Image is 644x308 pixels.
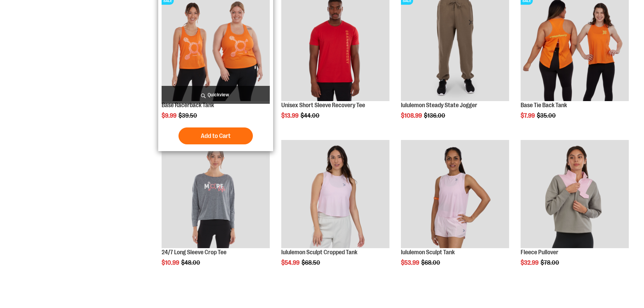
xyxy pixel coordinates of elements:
[541,259,560,266] span: $78.00
[201,132,231,140] span: Add to Cart
[281,102,365,109] a: Unisex Short Sleeve Recovery Tee
[158,137,273,283] div: product
[401,140,509,248] img: Main Image of 1538347
[162,249,226,256] a: 24/7 Long Sleeve Crop Tee
[162,86,270,104] a: Quickview
[401,102,477,109] a: lululemon Steady State Jogger
[521,140,629,248] img: Product image for Fleece Pullover
[162,140,270,249] a: Product image for 24/7 Long Sleeve Crop Tee
[178,127,253,144] button: Add to Cart
[281,249,357,256] a: lululemon Sculpt Cropped Tank
[401,140,509,249] a: Main Image of 1538347
[521,102,567,109] a: Base Tie Back Tank
[424,112,446,119] span: $136.00
[281,112,300,119] span: $13.99
[517,137,632,283] div: product
[421,259,441,266] span: $68.00
[181,259,201,266] span: $48.00
[178,112,198,119] span: $39.50
[281,140,389,248] img: lululemon Sculpt Cropped Tank
[401,249,455,256] a: lululemon Sculpt Tank
[401,112,423,119] span: $108.99
[281,140,389,249] a: lululemon Sculpt Cropped Tank
[521,249,558,256] a: Fleece Pullover
[521,140,629,249] a: Product image for Fleece Pullover
[398,137,512,283] div: product
[537,112,557,119] span: $35.00
[162,102,214,109] a: Base Racerback Tank
[281,259,301,266] span: $54.99
[521,259,540,266] span: $32.99
[162,259,180,266] span: $10.99
[162,140,270,248] img: Product image for 24/7 Long Sleeve Crop Tee
[162,112,177,119] span: $9.99
[278,137,393,283] div: product
[301,112,320,119] span: $44.00
[401,259,420,266] span: $53.99
[521,112,536,119] span: $7.99
[302,259,321,266] span: $68.50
